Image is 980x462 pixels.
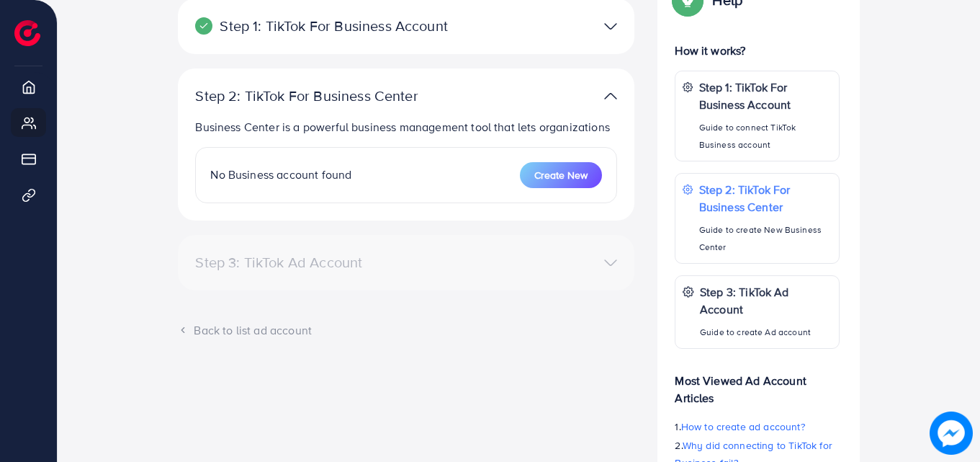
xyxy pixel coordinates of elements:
p: Step 2: TikTok For Business Center [699,181,832,216]
p: Business Center is a powerful business management tool that lets organizations [195,118,617,136]
button: Create New [520,162,602,188]
img: image [930,412,973,455]
img: TikTok partner [604,16,617,37]
p: Most Viewed Ad Account Articles [675,360,839,407]
span: Create New [534,168,588,182]
p: How it works? [675,42,839,59]
p: Step 2: TikTok For Business Center [195,87,469,105]
span: No Business account found [210,166,351,182]
p: Guide to create New Business Center [699,221,832,256]
p: Guide to create Ad account [700,324,832,341]
img: logo [14,20,40,46]
p: Step 3: TikTok Ad Account [700,283,832,318]
p: Step 1: TikTok For Business Account [699,79,832,113]
div: Back to list ad account [178,322,634,339]
p: 1. [675,418,839,435]
p: Step 1: TikTok For Business Account [195,17,469,35]
span: How to create ad account? [681,419,805,434]
img: TikTok partner [604,86,617,107]
p: Guide to connect TikTok Business account [699,119,832,154]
